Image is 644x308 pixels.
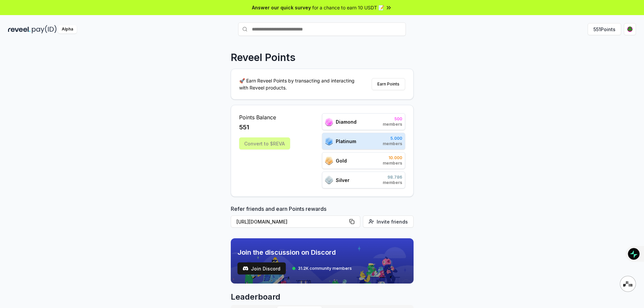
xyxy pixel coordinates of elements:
[231,51,296,63] p: Reveel Points
[243,266,248,271] img: test
[237,262,286,274] button: Join Discord
[298,266,352,271] span: 31.2K community members
[383,175,402,180] span: 98.786
[231,215,360,228] button: [URL][DOMAIN_NAME]
[383,122,402,127] span: members
[336,118,357,125] span: Diamond
[383,155,402,161] span: 10.000
[231,292,414,302] span: Leaderboard
[231,205,414,230] div: Refer friends and earn Points rewards
[237,262,286,274] a: testJoin Discord
[336,138,356,145] span: Platinum
[325,157,333,165] img: ranks_icon
[252,4,311,11] span: Answer our quick survey
[588,23,621,35] button: 551Points
[383,180,402,185] span: members
[239,77,360,91] p: 🚀 Earn Reveel Points by transacting and interacting with Reveel products.
[623,281,633,287] img: svg+xml,%3Csvg%20xmlns%3D%22http%3A%2F%2Fwww.w3.org%2F2000%2Fsvg%22%20width%3D%2228%22%20height%3...
[383,141,402,146] span: members
[325,137,333,145] img: ranks_icon
[383,116,402,122] span: 500
[383,161,402,166] span: members
[58,25,77,34] div: Alpha
[251,265,280,272] span: Join Discord
[325,176,333,184] img: ranks_icon
[239,113,290,121] span: Points Balance
[32,25,57,34] img: pay_id
[231,238,414,284] img: discord_banner
[239,123,249,132] span: 551
[336,157,347,164] span: Gold
[325,118,333,126] img: ranks_icon
[372,78,405,90] button: Earn Points
[312,4,384,11] span: for a chance to earn 10 USDT 📝
[377,218,408,225] span: Invite friends
[336,177,350,184] span: Silver
[8,25,31,34] img: reveel_dark
[363,215,414,228] button: Invite friends
[237,248,352,257] span: Join the discussion on Discord
[383,136,402,141] span: 5.000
